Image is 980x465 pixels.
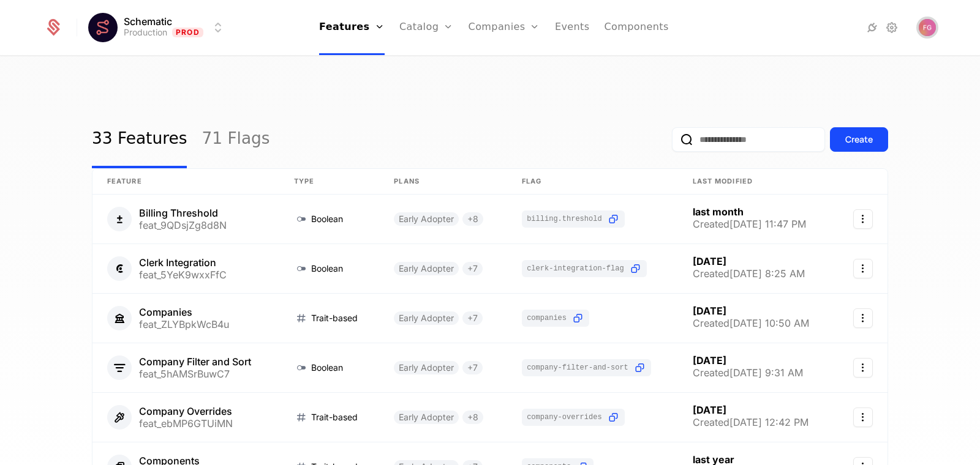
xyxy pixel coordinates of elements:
[379,169,507,195] th: Plans
[853,358,873,378] button: Select action
[92,169,279,195] th: Feature
[919,19,936,36] button: Open user button
[88,13,118,42] img: Schematic
[172,28,203,37] span: Prod
[853,407,873,427] button: Select action
[884,20,899,35] a: Settings
[853,209,873,229] button: Select action
[678,169,835,195] th: Last Modified
[507,169,677,195] th: Flag
[124,17,172,26] span: Schematic
[202,111,269,168] a: 71 Flags
[853,308,873,328] button: Select action
[853,259,873,278] button: Select action
[124,26,167,39] div: Production
[830,127,888,152] button: Create
[845,133,873,146] div: Create
[865,20,880,35] a: Integrations
[919,19,936,36] img: Fynn Glover
[92,14,225,41] button: Select environment
[92,111,187,168] a: 33 Features
[279,169,380,195] th: Type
